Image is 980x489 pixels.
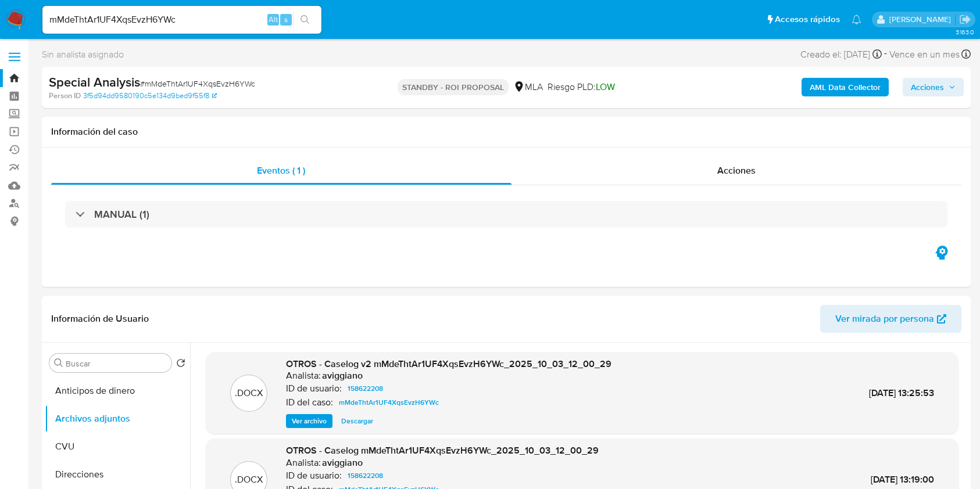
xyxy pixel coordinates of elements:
[94,208,149,221] h3: MANUAL (1)
[42,12,321,27] input: Buscar usuario o caso...
[45,377,190,405] button: Anticipos de dinero
[322,457,363,469] h6: aviggiano
[348,382,383,395] span: 158622208
[65,201,947,228] div: MANUAL (1)
[343,469,388,483] a: 158622208
[293,12,317,28] button: search-icon
[911,78,944,96] span: Acciones
[286,357,611,371] span: OTROS - Caselog v2 mMdeThtAr1UF4XqsEvzH6YWc_2025_10_03_12_00_29
[49,91,81,101] b: Person ID
[286,370,321,382] p: Analista:
[292,415,327,427] span: Ver archivo
[717,164,756,177] span: Acciones
[903,78,964,96] button: Acciones
[269,14,278,25] span: Alt
[852,15,861,24] a: Notificaciones
[66,358,167,369] input: Buscar
[235,473,263,486] p: .DOCX
[286,397,333,408] p: ID del caso:
[335,414,379,428] button: Descargar
[286,444,599,457] span: OTROS - Caselog mMdeThtAr1UF4XqsEvzH6YWc_2025_10_03_12_00_29
[869,386,934,400] span: [DATE] 13:25:53
[284,14,288,25] span: s
[513,81,543,94] div: MLA
[884,46,887,62] span: -
[257,164,305,177] span: Eventos ( 1 )
[889,48,960,61] span: Vence en un mes
[51,126,961,138] h1: Información del caso
[810,78,881,96] b: AML Data Collector
[322,370,363,382] h6: aviggiano
[235,387,263,400] p: .DOCX
[341,415,373,427] span: Descargar
[548,81,615,94] span: Riesgo PLD:
[45,461,190,488] button: Direcciones
[140,78,255,89] span: # mMdeThtAr1UF4XqsEvzH6YWc
[45,405,190,433] button: Archivos adjuntos
[42,48,124,61] span: Sin analista asignado
[286,414,332,428] button: Ver archivo
[959,13,971,26] a: Salir
[49,73,140,91] b: Special Analysis
[835,305,934,333] span: Ver mirada por persona
[176,358,185,371] button: Volver al orden por defecto
[45,433,190,461] button: CVU
[54,358,63,368] button: Buscar
[596,80,615,94] span: LOW
[398,79,509,95] p: STANDBY - ROI PROPOSAL
[286,383,342,394] p: ID de usuario:
[802,78,889,96] button: AML Data Collector
[820,305,961,333] button: Ver mirada por persona
[343,382,388,395] a: 158622208
[775,13,840,26] span: Accesos rápidos
[348,469,383,483] span: 158622208
[83,91,217,101] a: 3f5d94dd9580190c5e134d9bed9f55f8
[800,46,882,62] div: Creado el: [DATE]
[286,457,321,469] p: Analista:
[51,313,149,325] h1: Información de Usuario
[334,395,443,409] a: mMdeThtAr1UF4XqsEvzH6YWc
[871,473,934,486] span: [DATE] 13:19:00
[889,14,955,25] p: agustina.viggiano@mercadolibre.com
[286,470,342,481] p: ID de usuario:
[339,395,439,409] span: mMdeThtAr1UF4XqsEvzH6YWc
